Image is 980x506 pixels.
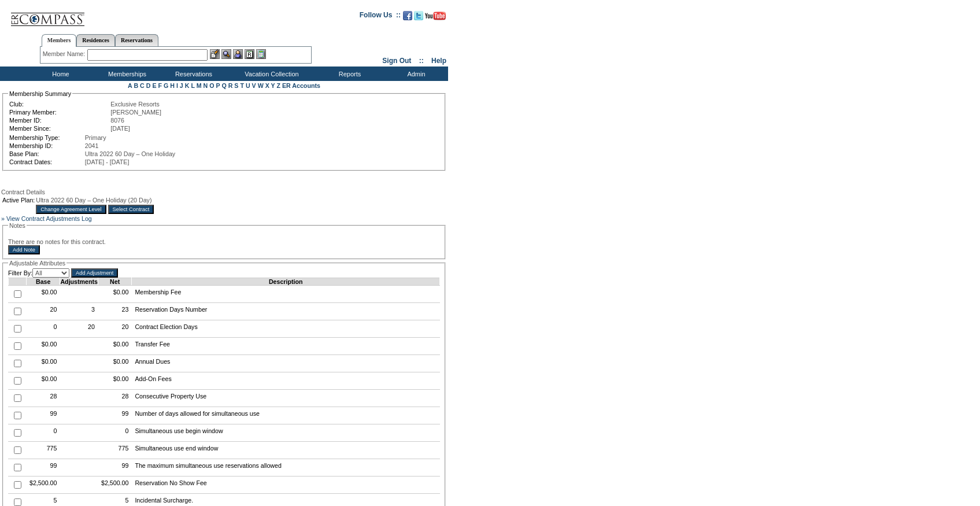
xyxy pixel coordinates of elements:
[216,82,220,89] a: P
[108,205,154,214] input: Select Contract
[185,82,190,89] a: K
[382,57,411,65] a: Sign Out
[1,215,92,222] a: » View Contract Adjustments Log
[425,14,446,21] a: Subscribe to our YouTube Channel
[98,338,131,355] td: $0.00
[27,320,60,338] td: 0
[8,260,66,267] legend: Adjustable Attributes
[431,57,446,65] a: Help
[98,355,131,372] td: $0.00
[1,189,447,195] div: Contract Details
[180,82,183,89] a: J
[245,49,254,59] img: Reservations
[10,3,85,27] img: Compass Home
[140,82,145,89] a: C
[27,286,60,303] td: $0.00
[98,303,131,320] td: 23
[98,407,131,424] td: 99
[414,11,423,20] img: Follow us on Twitter
[110,109,161,116] span: [PERSON_NAME]
[110,117,124,124] span: 8076
[2,197,35,204] td: Active Plan:
[132,442,440,459] td: Simultaneous use end window
[132,459,440,477] td: The maximum simultaneous use reservations allowed
[210,49,220,59] img: b_edit.gif
[209,82,214,89] a: O
[132,286,440,303] td: Membership Fee
[43,49,87,59] div: Member Name:
[258,82,264,89] a: W
[360,10,401,24] td: Follow Us ::
[85,134,106,141] span: Primary
[225,67,315,81] td: Vacation Collection
[27,372,60,390] td: $0.00
[9,125,109,132] td: Member Since:
[170,82,175,89] a: H
[265,82,269,89] a: X
[132,278,440,286] td: Description
[197,82,202,89] a: M
[132,407,440,424] td: Number of days allowed for simultaneous use
[8,238,106,245] span: There are no notes for this contract.
[315,67,382,81] td: Reports
[8,245,40,254] input: Add Note
[246,82,250,89] a: U
[98,459,131,477] td: 99
[9,142,84,149] td: Membership ID:
[8,268,69,278] td: Filter By:
[71,268,118,278] input: Add Adjustment
[271,82,275,89] a: Y
[27,390,60,407] td: 28
[93,67,159,81] td: Memberships
[98,278,131,286] td: Net
[98,390,131,407] td: 28
[132,303,440,320] td: Reservation Days Number
[8,90,72,97] legend: Membership Summary
[240,82,244,89] a: T
[221,82,226,89] a: Q
[234,82,238,89] a: S
[110,125,130,132] span: [DATE]
[27,424,60,442] td: 0
[98,424,131,442] td: 0
[134,82,138,89] a: B
[8,222,27,229] legend: Notes
[414,14,423,21] a: Follow us on Twitter
[132,320,440,338] td: Contract Election Days
[26,67,93,81] td: Home
[9,101,109,108] td: Club:
[60,303,98,320] td: 3
[176,82,178,89] a: I
[132,338,440,355] td: Transfer Fee
[9,117,109,124] td: Member ID:
[85,142,99,149] span: 2041
[42,34,77,47] a: Members
[98,442,131,459] td: 775
[159,67,225,81] td: Reservations
[132,424,440,442] td: Simultaneous use begin window
[146,82,151,89] a: D
[252,82,256,89] a: V
[98,477,131,494] td: $2,500.00
[419,57,424,65] span: ::
[164,82,168,89] a: G
[382,67,448,81] td: Admin
[27,442,60,459] td: 775
[403,14,412,21] a: Become our fan on Facebook
[221,49,231,59] img: View
[256,49,266,59] img: b_calculator.gif
[27,477,60,494] td: $2,500.00
[425,12,446,20] img: Subscribe to our YouTube Channel
[98,286,131,303] td: $0.00
[115,34,158,46] a: Reservations
[76,34,115,46] a: Residences
[27,407,60,424] td: 99
[233,49,243,59] img: Impersonate
[132,372,440,390] td: Add-On Fees
[36,197,151,204] span: Ultra 2022 60 Day – One Holiday (20 Day)
[132,390,440,407] td: Consecutive Property Use
[152,82,156,89] a: E
[158,82,162,89] a: F
[9,158,84,165] td: Contract Dates:
[403,11,412,20] img: Become our fan on Facebook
